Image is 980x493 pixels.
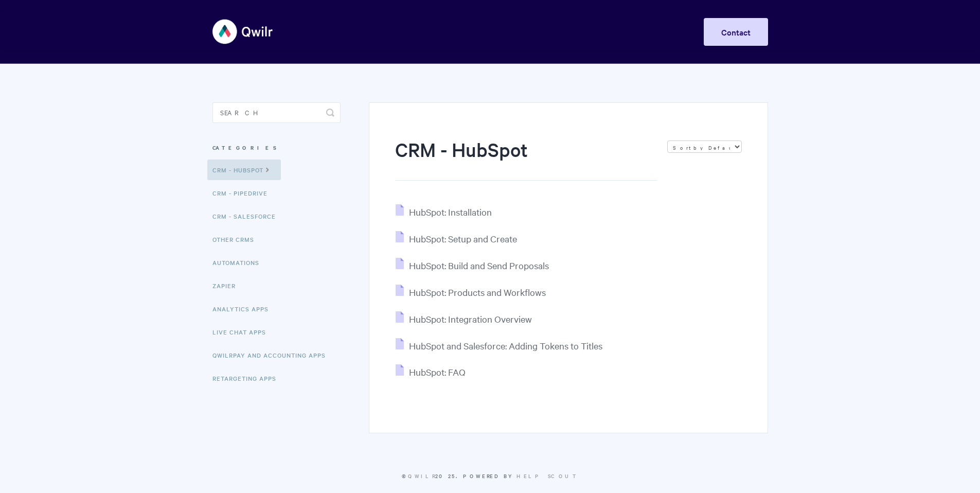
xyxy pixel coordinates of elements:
a: HubSpot: FAQ [396,366,466,378]
a: CRM - HubSpot [207,160,281,180]
a: HubSpot: Setup and Create [396,233,517,244]
a: HubSpot: Integration Overview [396,313,532,325]
a: HubSpot: Build and Send Proposals [396,259,549,271]
span: HubSpot and Salesforce: Adding Tokens to Titles [409,340,602,351]
select: Page reloads on selection [667,140,742,153]
a: QwilrPay and Accounting Apps [212,345,333,365]
a: HubSpot: Installation [396,206,492,218]
span: HubSpot: Build and Send Proposals [409,259,549,271]
p: © 2025. [212,471,768,481]
a: Retargeting Apps [212,368,284,389]
h1: CRM - HubSpot [395,136,656,181]
a: Qwilr [408,472,435,480]
span: HubSpot: Setup and Create [409,233,517,244]
a: Live Chat Apps [212,322,274,342]
a: Help Scout [516,472,579,480]
span: HubSpot: Installation [409,206,492,218]
input: Search [212,102,341,123]
a: Contact [704,18,768,46]
span: HubSpot: FAQ [409,366,466,378]
a: Automations [212,252,267,273]
a: Analytics Apps [212,298,276,319]
a: Other CRMs [212,229,262,250]
a: CRM - Pipedrive [212,183,275,203]
img: Qwilr Help Center [212,12,274,51]
span: HubSpot: Integration Overview [409,313,532,325]
span: Powered by [463,472,579,480]
a: HubSpot and Salesforce: Adding Tokens to Titles [396,340,602,351]
a: CRM - Salesforce [212,206,283,226]
a: Zapier [212,275,243,296]
a: HubSpot: Products and Workflows [396,286,546,298]
h3: Categories [212,138,341,157]
span: HubSpot: Products and Workflows [409,286,546,298]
